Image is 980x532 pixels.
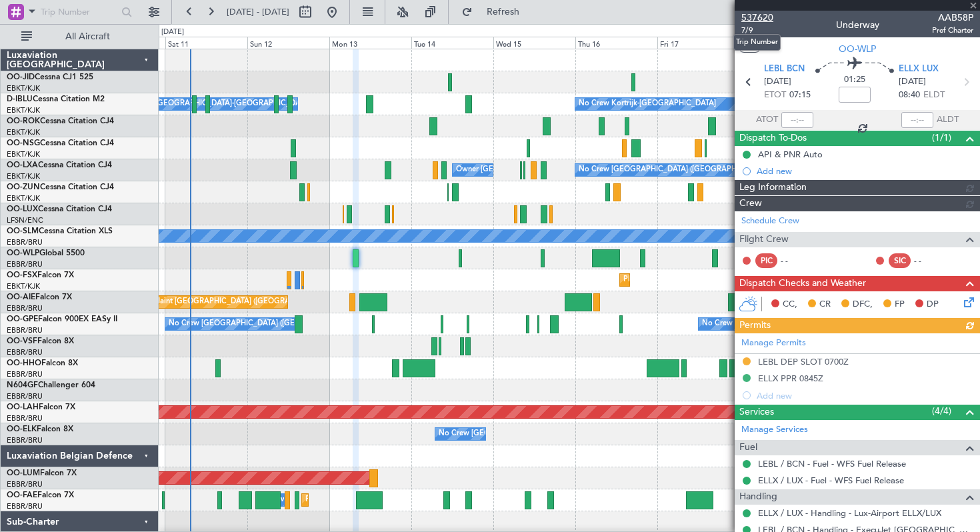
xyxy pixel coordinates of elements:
div: Fri 17 [657,37,739,49]
div: No Crew [GEOGRAPHIC_DATA] ([GEOGRAPHIC_DATA] National) [579,160,802,180]
a: EBBR/BRU [7,259,43,269]
a: ELLX / LUX - Fuel - WFS Fuel Release [758,475,904,486]
span: OO-LUM [7,469,40,477]
span: DFC, [853,298,873,311]
span: (4/4) [932,404,951,418]
a: N604GFChallenger 604 [7,381,95,389]
a: OO-GPEFalcon 900EX EASy II [7,315,117,323]
div: Mon 13 [329,37,411,49]
div: API & PNR Auto [758,149,823,160]
span: [DATE] [764,75,791,89]
a: EBBR/BRU [7,303,43,313]
a: OO-ROKCessna Citation CJ4 [7,117,114,125]
span: OO-WLP [7,249,39,257]
div: Thu 16 [575,37,657,49]
span: ELLX LUX [899,63,939,76]
span: 08:40 [899,89,920,102]
span: Services [739,405,774,420]
span: N604GF [7,381,38,389]
span: Fuel [739,440,757,455]
span: 07:15 [789,89,811,102]
span: OO-HHO [7,359,41,367]
div: No Crew [GEOGRAPHIC_DATA] ([GEOGRAPHIC_DATA] National) [169,314,392,334]
span: (1/1) [932,131,951,145]
span: [DATE] [899,75,926,89]
span: ETOT [764,89,786,102]
button: Refresh [455,1,535,23]
a: EBKT/KJK [7,127,40,137]
a: EBKT/KJK [7,281,40,291]
span: OO-WLP [839,42,876,56]
input: Trip Number [41,2,117,22]
span: Dispatch To-Dos [739,131,807,146]
a: EBKT/KJK [7,193,40,203]
a: Manage Services [741,423,808,437]
a: EBKT/KJK [7,83,40,93]
a: OO-LUMFalcon 7X [7,469,77,477]
span: FP [895,298,905,311]
a: EBBR/BRU [7,413,43,423]
span: 537620 [741,11,773,25]
div: Trip Number [733,34,781,51]
a: OO-AIEFalcon 7X [7,293,72,301]
div: [DATE] [161,27,184,38]
a: EBKT/KJK [7,149,40,159]
a: EBBR/BRU [7,237,43,247]
div: No Crew Kortrijk-[GEOGRAPHIC_DATA] [579,94,716,114]
a: OO-WLPGlobal 5500 [7,249,85,257]
a: OO-FSXFalcon 7X [7,271,74,279]
span: OO-JID [7,73,35,81]
span: Handling [739,489,777,505]
div: Planned Maint Melsbroek Air Base [305,490,422,510]
span: OO-LUX [7,205,38,213]
span: Pref Charter [932,25,973,36]
span: ALDT [937,113,959,127]
div: Owner [GEOGRAPHIC_DATA]-[GEOGRAPHIC_DATA] [131,94,311,114]
span: OO-FAE [7,491,37,499]
a: OO-ELKFalcon 8X [7,425,73,433]
div: Owner [GEOGRAPHIC_DATA]-[GEOGRAPHIC_DATA] [456,160,636,180]
a: OO-SLMCessna Citation XLS [7,227,113,235]
span: OO-ROK [7,117,40,125]
a: EBBR/BRU [7,325,43,335]
div: Sun 12 [247,37,329,49]
span: OO-GPE [7,315,38,323]
span: OO-LAH [7,403,39,411]
a: LEBL / BCN - Fuel - WFS Fuel Release [758,458,906,469]
a: EBBR/BRU [7,369,43,379]
a: OO-LUXCessna Citation CJ4 [7,205,112,213]
a: EBBR/BRU [7,435,43,445]
a: OO-VSFFalcon 8X [7,337,74,345]
div: Planned Maint Kortrijk-[GEOGRAPHIC_DATA] [623,270,779,290]
span: ATOT [756,113,778,127]
span: CR [819,298,831,311]
span: OO-AIE [7,293,35,301]
a: OO-LXACessna Citation CJ4 [7,161,112,169]
span: All Aircraft [35,32,141,41]
span: LEBL BCN [764,63,805,76]
a: OO-FAEFalcon 7X [7,491,74,499]
div: Sat 11 [165,37,247,49]
span: OO-LXA [7,161,38,169]
span: OO-VSF [7,337,37,345]
a: EBBR/BRU [7,501,43,511]
div: No Crew [GEOGRAPHIC_DATA] ([GEOGRAPHIC_DATA] National) [439,424,662,444]
span: [DATE] - [DATE] [227,6,289,18]
a: EBBR/BRU [7,391,43,401]
a: D-IBLUCessna Citation M2 [7,95,105,103]
span: OO-NSG [7,139,40,147]
div: Wed 15 [493,37,575,49]
a: EBKT/KJK [7,171,40,181]
a: OO-ZUNCessna Citation CJ4 [7,183,114,191]
button: All Aircraft [15,26,145,47]
a: OO-NSGCessna Citation CJ4 [7,139,114,147]
a: EBBR/BRU [7,347,43,357]
div: Underway [836,18,879,32]
span: OO-FSX [7,271,37,279]
span: OO-ZUN [7,183,40,191]
span: OO-ELK [7,425,37,433]
a: ELLX / LUX - Handling - Lux-Airport ELLX/LUX [758,507,941,519]
span: AAB58P [932,11,973,25]
a: EBBR/BRU [7,479,43,489]
a: OO-JIDCessna CJ1 525 [7,73,93,81]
